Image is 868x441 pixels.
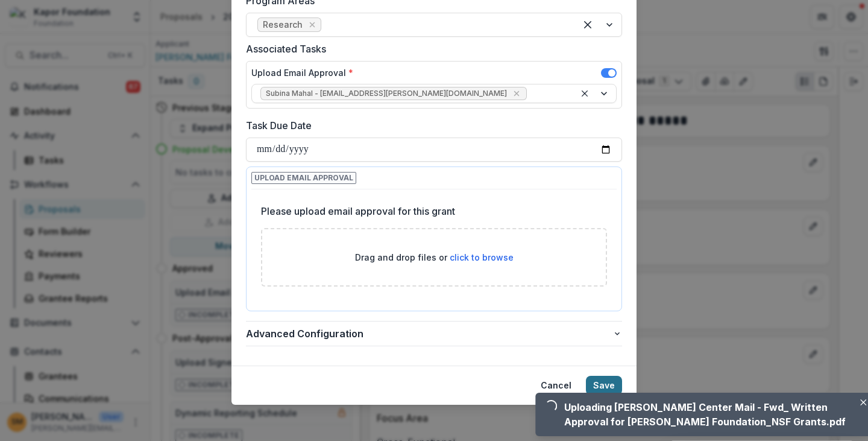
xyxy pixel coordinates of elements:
[564,400,849,429] div: Uploading [PERSON_NAME] Center Mail - Fwd_ Written Approval for [PERSON_NAME] Foundation_NSF Gran...
[533,376,579,395] button: Cancel
[578,15,597,34] div: Clear selected options
[246,322,622,346] button: Advanced Configuration
[251,172,356,184] span: Upload Email Approval
[246,326,612,341] span: Advanced Configuration
[450,252,514,262] span: click to browse
[251,66,353,79] label: Upload Email Approval
[586,376,622,395] button: Save
[355,251,514,264] p: Drag and drop files or
[263,20,303,30] span: Research
[577,86,592,101] div: Clear selected options
[261,204,455,218] p: Please upload email approval for this grant
[521,388,868,441] div: Notifications-bottom-right
[246,42,615,56] label: Associated Tasks
[246,118,615,133] label: Task Due Date
[266,89,507,98] span: Subina Mahal - [EMAIL_ADDRESS][PERSON_NAME][DOMAIN_NAME]
[511,87,523,100] div: Remove Subina Mahal - subina.mahal@kaporcenter.org
[306,19,318,31] div: Remove Research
